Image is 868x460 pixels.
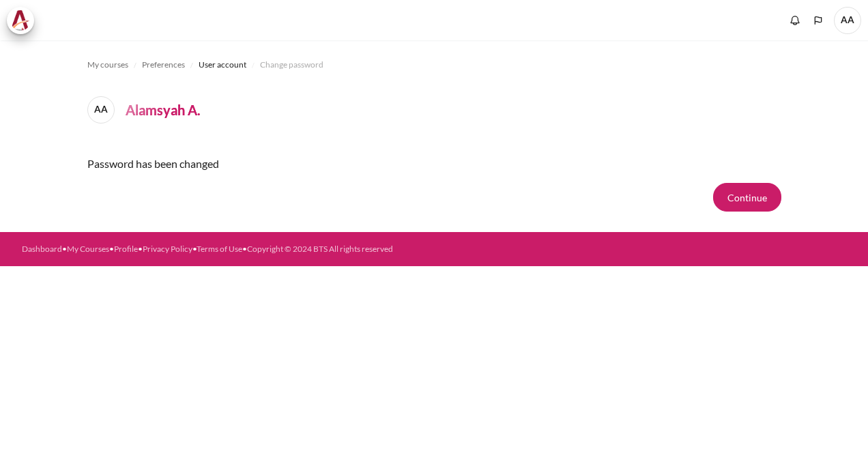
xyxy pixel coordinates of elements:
[834,7,861,34] a: User menu
[87,96,115,124] span: AA
[247,244,393,254] a: Copyright © 2024 BTS All rights reserved
[142,57,185,73] a: Preferences
[260,59,323,71] span: Change password
[808,10,828,31] button: Languages
[126,100,201,120] h4: Alamsyah A.
[87,145,781,183] div: Password has been changed
[22,243,476,255] div: • • • • •
[260,57,323,73] a: Change password
[11,10,30,31] img: Architeck
[834,7,861,34] span: AA
[67,244,109,254] a: My Courses
[785,10,805,31] div: Show notification window with no new notifications
[7,7,41,34] a: Architeck Architeck
[114,244,138,254] a: Profile
[87,59,128,71] span: My courses
[197,244,242,254] a: Terms of Use
[87,96,120,124] a: AA
[87,57,128,73] a: My courses
[142,59,185,71] span: Preferences
[713,183,781,212] button: Continue
[87,54,781,76] nav: Navigation bar
[143,244,192,254] a: Privacy Policy
[22,244,62,254] a: Dashboard
[199,59,246,71] span: User account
